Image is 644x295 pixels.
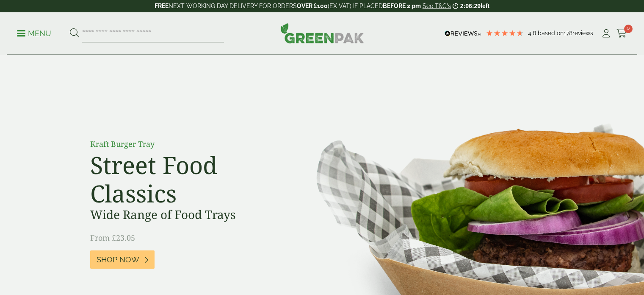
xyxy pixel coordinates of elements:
[624,25,633,33] span: 0
[481,3,489,9] span: left
[17,28,51,39] p: Menu
[528,30,538,37] span: 4.8
[423,3,451,9] a: See T&C's
[460,3,481,9] span: 2:06:29
[564,30,572,37] span: 178
[297,3,328,9] strong: OVER £100
[90,250,155,269] a: Shop Now
[17,28,51,37] a: Menu
[90,138,281,150] p: Kraft Burger Tray
[383,3,421,9] strong: BEFORE 2 pm
[97,255,139,264] span: Shop Now
[616,27,627,40] a: 0
[601,29,611,38] i: My Account
[155,3,169,9] strong: FREE
[445,31,481,37] img: REVIEWS.io
[90,233,135,243] span: From £23.05
[572,30,593,37] span: reviews
[486,29,524,37] div: 4.78 Stars
[90,208,281,222] h3: Wide Range of Food Trays
[280,23,364,43] img: GreenPak Supplies
[616,29,627,38] i: Cart
[90,151,281,208] h2: Street Food Classics
[538,30,564,37] span: Based on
